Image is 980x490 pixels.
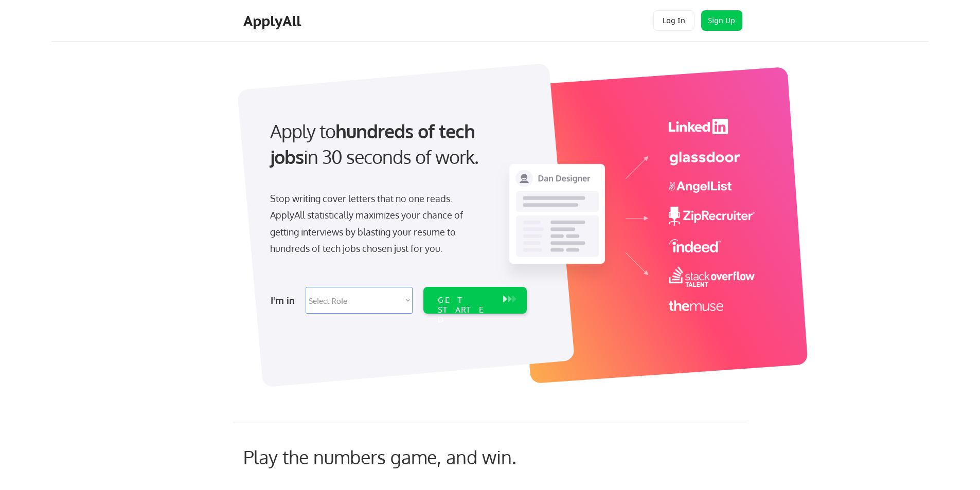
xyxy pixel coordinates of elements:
div: I'm in [271,292,299,308]
div: Play the numbers game, and win. [243,446,562,468]
div: ApplyAll [243,12,304,30]
div: Apply to in 30 seconds of work. [270,118,523,170]
button: Sign Up [701,10,742,31]
div: GET STARTED [438,295,493,325]
div: Stop writing cover letters that no one reads. ApplyAll statistically maximizes your chance of get... [270,190,482,257]
strong: hundreds of tech jobs [270,119,479,168]
button: Log In [653,10,694,31]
